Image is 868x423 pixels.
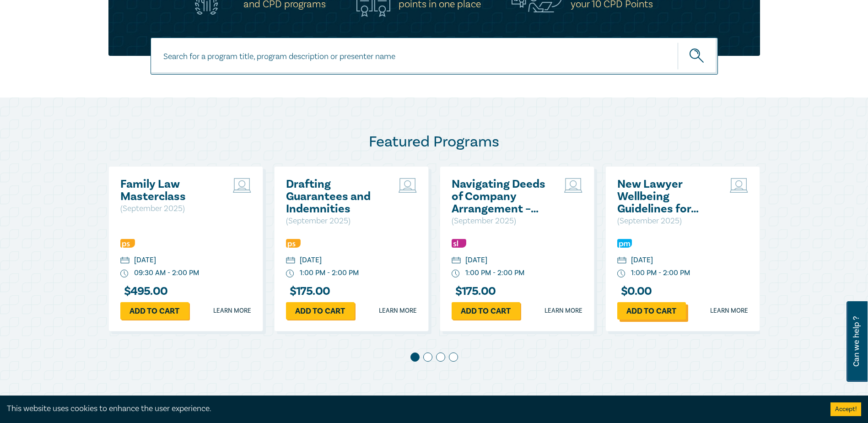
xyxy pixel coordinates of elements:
[452,239,466,248] img: Substantive Law
[617,257,626,265] img: calendar
[108,133,760,151] h2: Featured Programs
[379,306,417,315] a: Learn more
[134,255,156,266] div: [DATE]
[452,270,460,278] img: watch
[730,178,748,193] img: Live Stream
[7,403,817,415] div: This website uses cookies to enhance the user experience.
[564,178,582,193] img: Live Stream
[286,178,384,215] a: Drafting Guarantees and Indemnities
[631,255,653,266] div: [DATE]
[120,257,129,265] img: calendar
[452,285,496,298] h3: $ 175.00
[617,215,716,227] p: ( September 2025 )
[631,268,690,278] div: 1:00 PM - 2:00 PM
[120,239,135,248] img: Professional Skills
[452,178,550,215] a: Navigating Deeds of Company Arrangement – Strategy and Structure
[617,270,625,278] img: watch
[452,257,461,265] img: calendar
[830,402,861,416] button: Accept cookies
[617,239,632,248] img: Practice Management & Business Skills
[399,178,417,193] img: Live Stream
[617,302,686,320] a: Add to cart
[452,302,520,320] a: Add to cart
[134,268,199,278] div: 09:30 AM - 2:00 PM
[617,178,716,215] a: New Lawyer Wellbeing Guidelines for Legal Workplaces
[213,306,251,315] a: Learn more
[151,38,718,75] input: Search for a program title, program description or presenter name
[286,302,355,320] a: Add to cart
[710,306,748,315] a: Learn more
[286,239,301,248] img: Professional Skills
[852,307,861,376] span: Can we help ?
[120,302,189,320] a: Add to cart
[286,285,330,298] h3: $ 175.00
[300,255,322,266] div: [DATE]
[120,285,168,298] h3: $ 495.00
[452,215,550,227] p: ( September 2025 )
[286,270,294,278] img: watch
[300,268,359,278] div: 1:00 PM - 2:00 PM
[233,178,251,193] img: Live Stream
[120,270,129,278] img: watch
[545,306,582,315] a: Learn more
[617,285,652,298] h3: $ 0.00
[286,215,384,227] p: ( September 2025 )
[120,203,219,215] p: ( September 2025 )
[286,257,295,265] img: calendar
[120,178,219,203] a: Family Law Masterclass
[465,255,487,266] div: [DATE]
[465,268,524,278] div: 1:00 PM - 2:00 PM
